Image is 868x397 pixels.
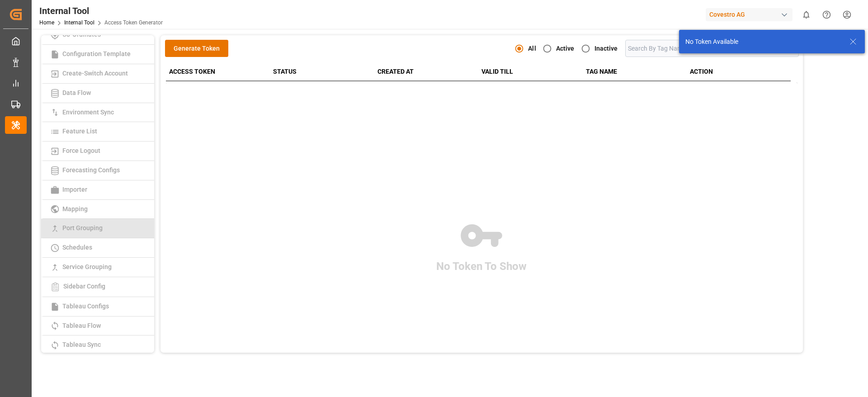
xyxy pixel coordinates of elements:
th: STATUS [270,63,374,80]
a: Home [39,19,54,26]
th: TAG NAME [583,63,687,80]
span: Forecasting Configs [60,166,123,174]
th: CREATED AT [374,63,478,80]
strong: All [528,45,536,52]
a: Mapping [41,200,154,219]
a: Configuration Template [41,45,154,64]
a: Feature List [41,122,154,142]
a: Data Flow [41,84,154,103]
span: Service Grouping [60,263,114,270]
a: Internal Tool [64,19,94,26]
div: Internal Tool [39,4,163,18]
a: Sidebar Config [41,277,154,297]
th: VALID TILL [478,63,582,80]
span: Port Grouping [60,224,105,232]
p: No Token To Show [436,258,527,274]
a: Force Logout [41,142,154,161]
span: Tableau Sync [60,341,104,348]
th: ACTION [687,63,791,80]
span: Mapping [60,205,90,213]
a: Port Grouping [41,219,154,238]
span: Create-Switch Account [60,70,131,77]
span: Feature List [60,128,100,135]
span: Importer [60,186,90,193]
strong: Active [556,45,575,52]
input: Search By Tag Name [625,40,799,57]
a: Environment Sync [41,103,154,123]
a: Tableau Flow [41,317,154,336]
span: Tableau Configs [60,302,112,310]
span: Configuration Template [60,50,133,57]
div: No Token Available [685,37,841,47]
a: Forecasting Configs [41,161,154,180]
span: Sidebar Config [61,283,108,290]
span: Data Flow [60,89,94,96]
a: Tableau Configs [41,297,154,317]
span: Tableau Flow [60,322,104,329]
a: Tableau Sync [41,336,154,355]
span: Schedules [60,244,95,251]
span: Environment Sync [60,109,117,116]
a: Create-Switch Account [41,64,154,84]
a: Co-Ordinates [41,25,154,45]
span: Force Logout [60,147,103,154]
button: Generate Token [165,40,228,57]
a: Schedules [41,238,154,258]
strong: Inactive [594,45,618,52]
a: Service Grouping [41,258,154,277]
a: Importer [41,180,154,200]
th: ACCESS TOKEN [166,63,270,80]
